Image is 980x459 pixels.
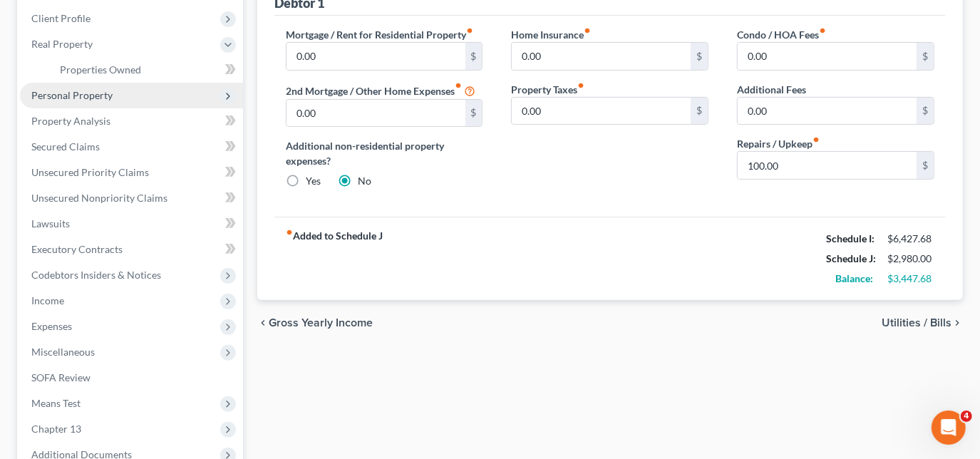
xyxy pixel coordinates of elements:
[286,82,475,99] label: 2nd Mortgage / Other Home Expenses
[31,243,123,255] span: Executory Contracts
[917,98,934,125] div: $
[31,269,161,281] span: Codebtors Insiders & Notices
[286,27,473,42] label: Mortgage / Rent for Residential Property
[257,317,269,329] i: chevron_left
[286,229,383,289] strong: Added to Schedule J
[932,411,966,445] iframe: Intercom live chat
[738,43,917,70] input: --
[512,98,691,125] input: --
[20,108,243,134] a: Property Analysis
[813,136,820,143] i: fiber_manual_record
[737,27,826,42] label: Condo / HOA Fees
[691,98,708,125] div: $
[31,140,100,153] span: Secured Claims
[882,317,951,329] span: Utilities / Bills
[917,152,934,179] div: $
[31,294,64,306] span: Income
[951,317,963,329] i: chevron_right
[737,82,806,97] label: Additional Fees
[882,317,963,329] button: Utilities / Bills chevron_right
[835,272,873,284] strong: Balance:
[31,371,91,383] span: SOFA Review
[286,138,483,168] label: Additional non-residential property expenses?
[31,346,95,358] span: Miscellaneous
[31,423,81,435] span: Chapter 13
[60,63,141,76] span: Properties Owned
[20,365,243,391] a: SOFA Review
[287,100,465,127] input: --
[917,43,934,70] div: $
[826,252,876,264] strong: Schedule J:
[512,43,691,70] input: --
[31,89,113,101] span: Personal Property
[887,272,934,286] div: $3,447.68
[584,27,591,34] i: fiber_manual_record
[306,174,321,188] label: Yes
[826,232,875,244] strong: Schedule I:
[31,38,93,50] span: Real Property
[961,411,972,422] span: 4
[20,211,243,237] a: Lawsuits
[257,317,373,329] button: chevron_left Gross Yearly Income
[286,229,293,236] i: fiber_manual_record
[31,12,91,24] span: Client Profile
[737,136,820,151] label: Repairs / Upkeep
[31,115,110,127] span: Property Analysis
[465,43,483,70] div: $
[31,217,70,229] span: Lawsuits
[287,43,465,70] input: --
[577,82,584,89] i: fiber_manual_record
[819,27,826,34] i: fiber_manual_record
[31,192,167,204] span: Unsecured Nonpriority Claims
[465,100,483,127] div: $
[48,57,243,83] a: Properties Owned
[20,160,243,185] a: Unsecured Priority Claims
[31,166,149,178] span: Unsecured Priority Claims
[20,237,243,262] a: Executory Contracts
[31,397,81,409] span: Means Test
[358,174,371,188] label: No
[887,232,934,246] div: $6,427.68
[269,317,373,329] span: Gross Yearly Income
[20,134,243,160] a: Secured Claims
[738,98,917,125] input: --
[511,82,584,97] label: Property Taxes
[31,320,72,332] span: Expenses
[738,152,917,179] input: --
[511,27,591,42] label: Home Insurance
[887,252,934,266] div: $2,980.00
[691,43,708,70] div: $
[455,82,462,89] i: fiber_manual_record
[466,27,473,34] i: fiber_manual_record
[20,185,243,211] a: Unsecured Nonpriority Claims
